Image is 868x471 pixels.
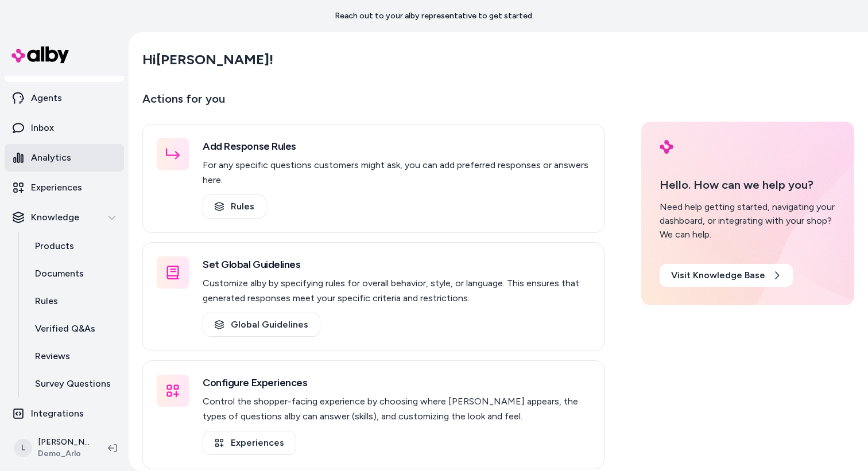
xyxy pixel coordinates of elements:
a: Global Guidelines [203,313,320,337]
a: Documents [24,260,124,287]
a: Products [24,232,124,260]
p: Reviews [35,349,70,363]
p: Control the shopper-facing experience by choosing where [PERSON_NAME] appears, the types of quest... [203,394,590,424]
span: Demo_Arlo [38,448,90,460]
a: Analytics [5,144,124,172]
p: Verified Q&As [35,322,95,336]
p: Agents [31,91,62,105]
h2: Hi [PERSON_NAME] ! [142,51,273,68]
p: Documents [35,267,84,281]
p: Survey Questions [35,377,111,391]
a: Integrations [5,400,124,427]
span: L [14,439,32,457]
a: Experiences [5,174,124,201]
p: Hello. How can we help you? [660,176,836,193]
p: Knowledge [31,211,79,224]
img: alby Logo [11,46,69,63]
p: For any specific questions customers might ask, you can add preferred responses or answers here. [203,158,590,188]
h3: Set Global Guidelines [203,256,590,273]
p: Inbox [31,121,54,135]
a: Reviews [24,342,124,370]
a: Verified Q&As [24,315,124,342]
p: Experiences [31,181,82,194]
a: Inbox [5,114,124,142]
a: Survey Questions [24,370,124,398]
p: Reach out to your alby representative to get started. [335,10,534,22]
p: Integrations [31,407,84,421]
h3: Add Response Rules [203,138,590,154]
a: Rules [24,287,124,315]
a: Visit Knowledge Base [660,264,793,287]
p: Customize alby by specifying rules for overall behavior, style, or language. This ensures that ge... [203,276,590,306]
div: Need help getting started, navigating your dashboard, or integrating with your shop? We can help. [660,200,836,242]
button: Knowledge [5,204,124,231]
p: [PERSON_NAME] [38,437,90,448]
p: Rules [35,294,58,308]
p: Products [35,239,74,253]
a: Experiences [203,431,296,455]
p: Actions for you [142,89,604,117]
a: Rules [203,194,266,219]
button: L[PERSON_NAME]Demo_Arlo [7,430,99,466]
p: Analytics [31,151,71,165]
h3: Configure Experiences [203,375,590,391]
a: Agents [5,84,124,112]
img: alby Logo [660,140,673,154]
